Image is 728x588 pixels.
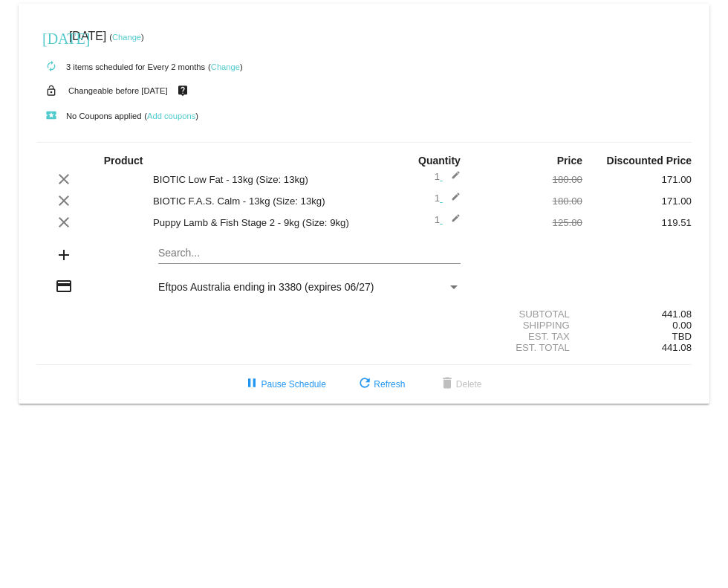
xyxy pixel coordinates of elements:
span: Delete [438,379,482,390]
small: ( ) [144,112,198,120]
mat-icon: edit [443,192,461,210]
span: Refresh [356,379,405,390]
mat-icon: local_play [42,107,60,125]
span: 441.08 [662,342,692,353]
mat-icon: edit [443,170,461,188]
button: Refresh [344,371,417,398]
div: 125.80 [473,217,582,228]
mat-icon: clear [55,213,73,231]
mat-icon: lock_open [42,81,60,100]
div: Shipping [473,320,582,331]
div: 441.08 [582,308,692,320]
mat-icon: credit_card [55,277,73,295]
mat-icon: pause [243,375,261,393]
div: Est. Total [473,342,582,353]
div: 180.00 [473,196,582,207]
small: 3 items scheduled for Every 2 months [36,62,205,71]
span: TBD [672,331,692,342]
div: BIOTIC Low Fat - 13kg (Size: 13kg) [146,174,364,185]
span: Eftpos Australia ending in 3380 (expires 06/27) [158,281,374,293]
mat-select: Payment Method [158,281,461,293]
a: Add coupons [147,112,195,120]
div: BIOTIC F.A.S. Calm - 13kg (Size: 13kg) [146,196,364,207]
span: 1 [435,171,461,182]
small: No Coupons applied [36,112,141,120]
div: Est. Tax [473,331,582,342]
mat-icon: edit [443,213,461,231]
div: 171.00 [582,174,692,185]
mat-icon: autorenew [42,58,60,76]
span: 1 [435,193,461,204]
mat-icon: add [55,246,73,264]
mat-icon: live_help [174,81,192,100]
strong: Product [104,155,143,167]
mat-icon: refresh [356,375,374,393]
div: 119.51 [582,217,692,228]
strong: Quantity [418,155,461,167]
small: Changeable before [DATE] [68,86,168,95]
mat-icon: [DATE] [42,28,60,46]
div: 171.00 [582,196,692,207]
button: Pause Schedule [231,371,337,398]
a: Change [211,62,240,71]
input: Search... [158,248,461,259]
mat-icon: clear [55,192,73,210]
strong: Price [557,155,582,167]
div: Subtotal [473,308,582,320]
mat-icon: clear [55,170,73,188]
a: Change [112,33,141,42]
div: Puppy Lamb & Fish Stage 2 - 9kg (Size: 9kg) [146,217,364,228]
span: 1 [435,214,461,225]
mat-icon: delete [438,375,456,393]
span: 0.00 [672,320,692,331]
small: ( ) [208,62,243,71]
button: Delete [426,371,494,398]
small: ( ) [109,33,144,42]
div: 180.00 [473,174,582,185]
span: Pause Schedule [243,379,325,390]
strong: Discounted Price [607,155,692,167]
